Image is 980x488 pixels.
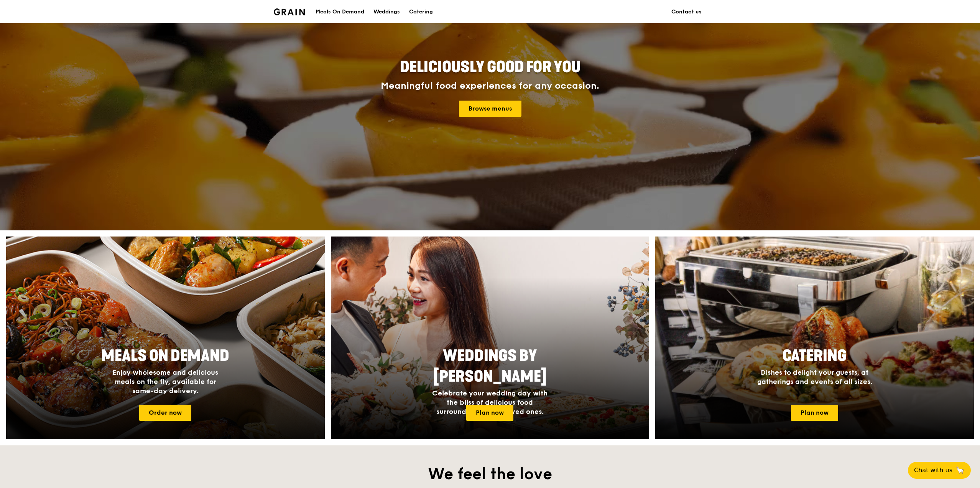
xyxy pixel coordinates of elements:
a: Weddings [369,0,404,23]
div: Weddings [373,0,400,23]
a: Order now [139,405,191,421]
div: Catering [409,0,433,23]
img: Grain [274,8,305,15]
a: Contact us [667,0,706,23]
img: weddings-card.4f3003b8.jpg [331,237,649,439]
span: Catering [783,347,847,365]
span: Dishes to delight your guests, at gatherings and events of all sizes. [757,368,872,386]
div: Meaningful food experiences for any occasion. [352,81,628,91]
button: Chat with us🦙 [908,462,971,479]
a: CateringDishes to delight your guests, at gatherings and events of all sizes.Plan now [655,237,974,439]
div: Meals On Demand [316,0,364,23]
span: Celebrate your wedding day with the bliss of delicious food surrounded by your loved ones. [432,389,548,416]
a: Browse menus [459,101,521,117]
a: Weddings by [PERSON_NAME]Celebrate your wedding day with the bliss of delicious food surrounded b... [331,237,649,439]
span: Deliciously good for you [400,58,580,76]
img: catering-card.e1cfaf3e.jpg [655,237,974,439]
a: Plan now [466,405,513,421]
span: Weddings by [PERSON_NAME] [433,347,547,386]
span: Meals On Demand [101,347,229,365]
a: Catering [404,0,437,23]
a: Plan now [791,405,838,421]
span: Chat with us [914,466,952,475]
a: Meals On DemandEnjoy wholesome and delicious meals on the fly, available for same-day delivery.Or... [6,237,325,439]
span: Enjoy wholesome and delicious meals on the fly, available for same-day delivery. [112,368,218,395]
span: 🦙 [955,466,965,475]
